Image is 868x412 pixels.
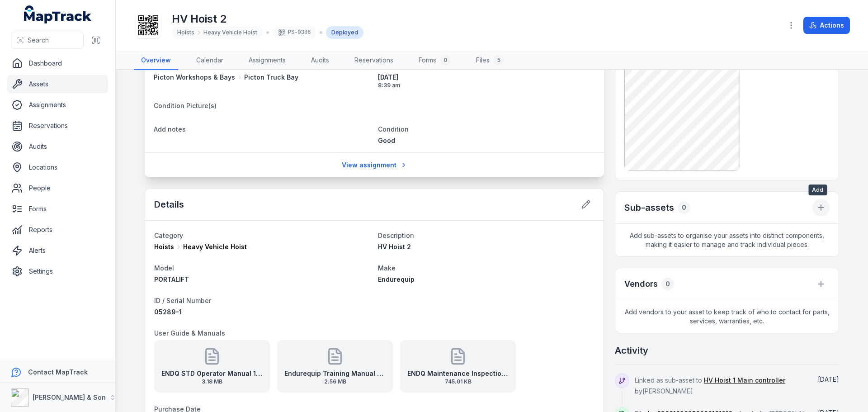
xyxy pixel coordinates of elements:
[624,278,658,290] h3: Vendors
[615,344,648,357] h2: Activity
[154,329,225,337] span: User Guide & Manuals
[469,51,511,70] a: Files5
[7,137,108,156] a: Audits
[154,73,371,82] a: Picton Workshops & BaysPicton Truck Bay
[378,73,595,89] time: 07/08/2025, 8:39:06 am
[635,376,785,395] span: Linked as sub-asset to by [PERSON_NAME]
[183,242,247,251] span: Heavy Vehicle Hoist
[189,51,231,70] a: Calendar
[284,369,386,378] strong: Endurequip Training Manual FINAL [DATE] - Copy
[378,264,396,272] span: Make
[818,375,839,383] time: 11/08/2025, 12:32:06 pm
[704,376,785,385] a: HV Hoist 1 Main controller
[241,51,293,70] a: Assignments
[378,275,415,283] span: Endurequip
[378,232,414,239] span: Description
[161,378,263,385] span: 3.18 MB
[378,243,411,251] span: HV Hoist 2
[378,125,409,133] span: Condition
[624,201,674,214] h2: Sub-assets
[411,51,458,70] a: Forms0
[154,275,189,283] span: PORTALIFT
[273,26,316,39] div: PS-0386
[24,5,92,24] a: MapTrack
[407,378,509,385] span: 745.01 KB
[7,96,108,114] a: Assignments
[493,55,504,66] div: 5
[336,156,413,174] a: View assignment
[284,378,386,385] span: 2.56 MB
[154,125,186,133] span: Add notes
[808,185,827,195] span: Add
[172,12,363,26] h1: HV Hoist 2
[154,297,211,304] span: ID / Serial Number
[11,32,84,49] button: Search
[7,158,108,176] a: Locations
[7,221,108,239] a: Reports
[28,368,88,376] strong: Contact MapTrack
[154,308,182,316] span: 05289-1
[7,75,108,93] a: Assets
[440,55,451,66] div: 0
[7,242,108,260] a: Alerts
[154,102,217,109] span: Condition Picture(s)
[7,54,108,72] a: Dashboard
[7,200,108,218] a: Forms
[661,278,674,290] div: 0
[7,179,108,197] a: People
[378,82,595,89] span: 8:39 am
[803,17,850,34] button: Actions
[304,51,336,70] a: Audits
[154,232,183,239] span: Category
[407,369,509,378] strong: ENDQ Maintenance Inspection Procedures
[326,26,363,39] div: Deployed
[615,224,839,256] span: Add sub-assets to organise your assets into distinct components, making it easier to manage and t...
[28,36,49,45] span: Search
[203,29,257,36] span: Heavy Vehicle Hoist
[347,51,401,70] a: Reservations
[134,51,178,70] a: Overview
[177,29,194,36] span: Hoists
[818,375,839,383] span: [DATE]
[154,73,235,82] span: Picton Workshops & Bays
[7,117,108,135] a: Reservations
[154,242,174,251] span: Hoists
[378,137,395,144] span: Good
[154,198,184,211] h2: Details
[154,264,174,272] span: Model
[7,262,108,280] a: Settings
[378,73,595,82] span: [DATE]
[161,369,263,378] strong: ENDQ STD Operator Manual 1.012
[33,393,106,401] strong: [PERSON_NAME] & Son
[615,300,839,333] span: Add vendors to your asset to keep track of who to contact for parts, services, warranties, etc.
[244,73,298,82] span: Picton Truck Bay
[678,201,690,214] div: 0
